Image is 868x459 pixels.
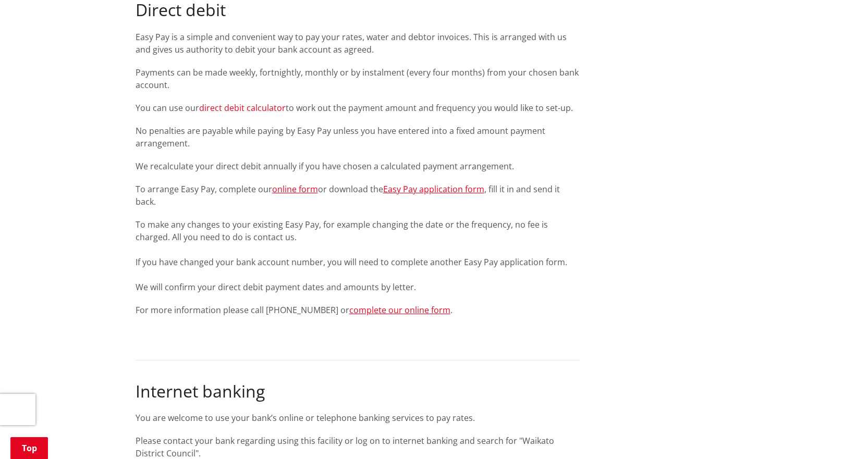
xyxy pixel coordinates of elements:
[136,160,580,172] p: We recalculate your direct debit annually if you have chosen a calculated payment arrangement.
[136,304,580,316] p: For more information please call [PHONE_NUMBER] or .
[136,218,580,293] p: To make any changes to your existing Easy Pay, for example changing the date or the frequency, no...
[10,437,48,459] a: Top
[136,183,580,208] p: To arrange Easy Pay, complete our or download the , fill it in and send it back.
[136,125,580,150] p: No penalties are payable while paying by Easy Pay unless you have entered into a fixed amount pay...
[349,304,450,316] a: complete our online form
[820,415,858,453] iframe: Messenger Launcher
[136,412,580,424] p: You are welcome to use your bank’s online or telephone banking services to pay rates.
[136,66,580,91] p: Payments can be made weekly, fortnightly, monthly or by instalment (every four months) from your ...
[383,183,484,195] a: Easy Pay application form
[272,183,318,195] a: online form
[136,381,580,401] h2: Internet banking
[199,102,286,114] a: direct debit calculator
[136,102,580,114] p: You can use our to work out the payment amount and frequency you would like to set-up.
[136,31,580,56] p: Easy Pay is a simple and convenient way to pay your rates, water and debtor invoices. This is arr...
